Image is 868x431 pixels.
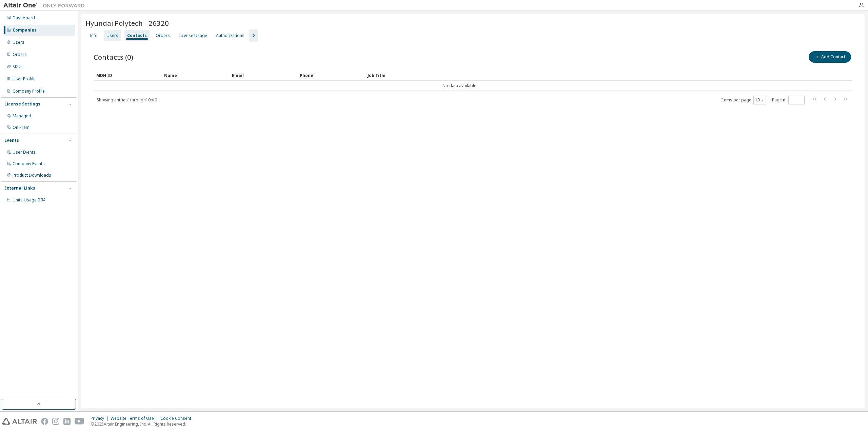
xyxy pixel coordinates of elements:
span: Page n. [772,96,805,104]
div: Events [4,138,19,143]
div: Name [164,70,226,81]
div: License Settings [4,101,40,107]
div: On Prem [13,125,29,130]
div: Users [106,33,118,38]
div: Website Terms of Use [111,416,160,421]
img: Altair One [3,2,88,9]
div: Phone [300,70,362,81]
div: User Profile [13,76,36,82]
div: Companies [13,27,37,33]
div: Email [232,70,294,81]
div: Job Title [368,70,823,81]
div: Orders [156,33,170,38]
div: Privacy [91,416,111,421]
p: © 2025 Altair Engineering, Inc. All Rights Reserved. [91,421,195,427]
div: Company Events [13,161,45,166]
span: Showing entries 1 through 10 of 0 [97,97,157,103]
div: Company Profile [13,89,45,94]
img: instagram.svg [52,418,59,425]
div: Product Downloads [13,173,51,178]
div: MDH ID [96,70,159,81]
img: facebook.svg [41,418,48,425]
img: youtube.svg [75,418,84,425]
span: Contacts (0) [94,52,133,62]
button: Add Contact [809,51,851,63]
img: linkedin.svg [63,418,71,425]
div: Orders [13,52,27,57]
button: 10 [755,97,764,103]
div: Contacts [127,33,147,38]
div: SKUs [13,64,23,70]
span: Items per page [721,96,766,104]
div: Managed [13,113,31,119]
div: External Links [4,185,35,191]
div: Dashboard [13,15,35,21]
div: User Events [13,150,36,155]
div: License Usage [179,33,207,38]
span: Units Usage BI [13,197,46,203]
div: Authorizations [216,33,244,38]
td: No data available [94,81,825,91]
div: Info [90,33,98,38]
img: altair_logo.svg [2,418,37,425]
div: Users [13,40,24,45]
span: Hyundai Polytech - 26320 [85,18,169,28]
div: Cookie Consent [160,416,195,421]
